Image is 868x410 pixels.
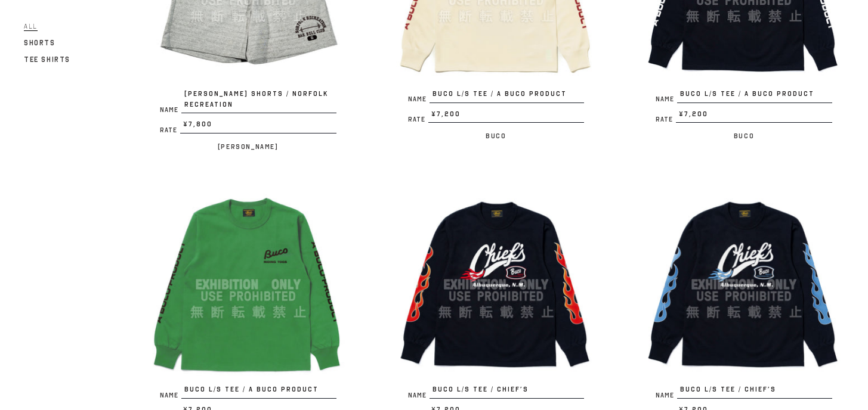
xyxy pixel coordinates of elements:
span: ¥7,200 [428,109,585,123]
a: Tee Shirts [24,52,70,67]
span: Tee Shirts [24,55,70,64]
span: BUCO L/S TEE / A BUCO PRODUCT [430,89,585,103]
span: BUCO L/S TEE / CHIEF’S [677,384,832,399]
span: [PERSON_NAME] SHORTS / NORFOLK RECREATION [181,89,336,113]
span: Rate [656,116,676,123]
a: All [24,19,38,33]
img: BUCO L/S TEE / CHIEF’S [396,185,597,385]
span: Name [408,392,430,399]
span: ¥7,800 [180,119,336,133]
span: BUCO L/S TEE / A BUCO PRODUCT [677,89,832,103]
span: BUCO L/S TEE / CHIEF’S [430,384,585,399]
span: Name [160,107,181,113]
span: Name [656,96,677,102]
span: BUCO L/S TEE / A BUCO PRODUCT [181,384,336,399]
p: Buco [644,129,844,143]
p: [PERSON_NAME] [148,139,348,154]
span: Name [160,392,181,399]
img: BUCO L/S TEE / CHIEF’S [644,185,844,385]
span: ¥7,200 [676,109,832,123]
a: Shorts [24,36,55,50]
span: All [24,22,38,31]
p: Buco [396,129,597,143]
span: Name [408,96,430,102]
span: Shorts [24,39,55,47]
span: Rate [408,116,428,123]
img: BUCO L/S TEE / A BUCO PRODUCT [148,185,348,385]
span: Rate [160,127,180,133]
span: Name [656,392,677,399]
